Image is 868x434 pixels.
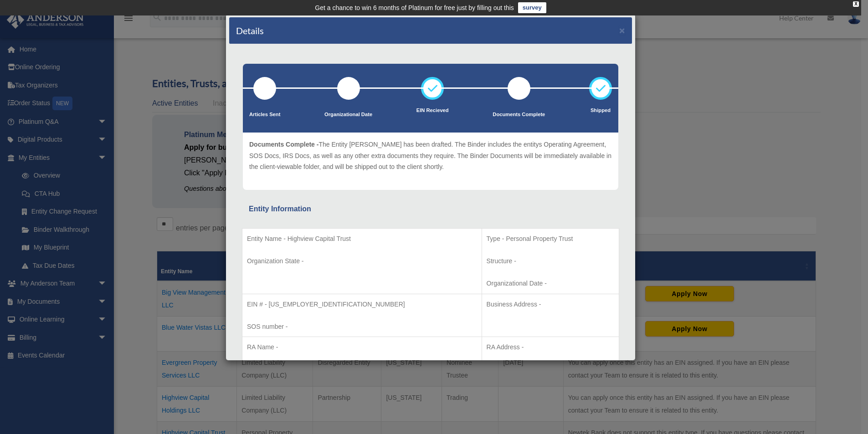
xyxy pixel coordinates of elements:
p: Organization State - [247,255,477,267]
button: × [619,26,625,35]
span: Documents Complete - [249,141,318,148]
p: Shipped [589,106,612,115]
p: RA Name - [247,342,477,353]
p: RA Address - [487,342,614,353]
p: Business Address - [487,299,614,310]
div: close [853,1,859,7]
p: The Entity [PERSON_NAME] has been drafted. The Binder includes the entitys Operating Agreement, S... [249,139,612,173]
p: Entity Name - Highview Capital Trust [247,233,477,245]
p: EIN Recieved [416,106,449,115]
div: Entity Information [249,203,612,215]
a: survey [518,2,546,13]
div: Get a chance to win 6 months of Platinum for free just by filling out this [315,2,514,13]
p: Type - Personal Property Trust [487,233,614,245]
p: Organizational Date - [487,278,614,289]
h4: Details [236,24,264,37]
p: Organizational Date [324,110,372,119]
p: EIN # - [US_EMPLOYER_IDENTIFICATION_NUMBER] [247,299,477,310]
p: Structure - [487,255,614,267]
p: Articles Sent [249,110,280,119]
p: SOS number - [247,321,477,332]
p: Documents Complete [493,110,545,119]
